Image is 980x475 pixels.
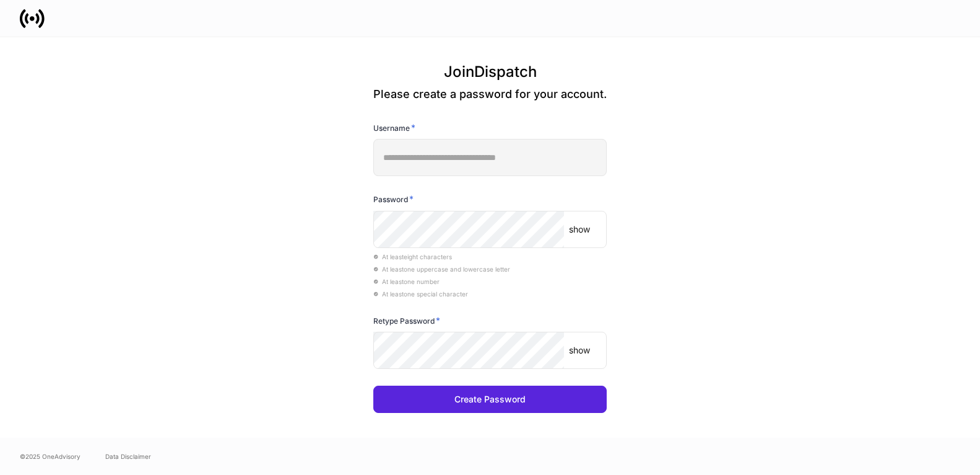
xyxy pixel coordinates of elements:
[373,290,468,298] span: At least one special character
[569,344,590,357] p: show
[373,87,607,102] p: Please create a password for your account.
[373,278,440,285] span: At least one number
[373,265,510,273] span: At least one uppercase and lowercase letter
[373,62,607,87] h3: Join Dispatch
[373,193,414,205] h6: Password
[105,451,151,461] a: Data Disclaimer
[454,395,526,404] div: Create Password
[373,314,440,327] h6: Retype Password
[20,451,80,461] span: © 2025 OneAdvisory
[569,223,590,236] p: show
[373,386,607,413] button: Create Password
[373,253,452,260] span: At least eight characters
[373,122,415,134] h6: Username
